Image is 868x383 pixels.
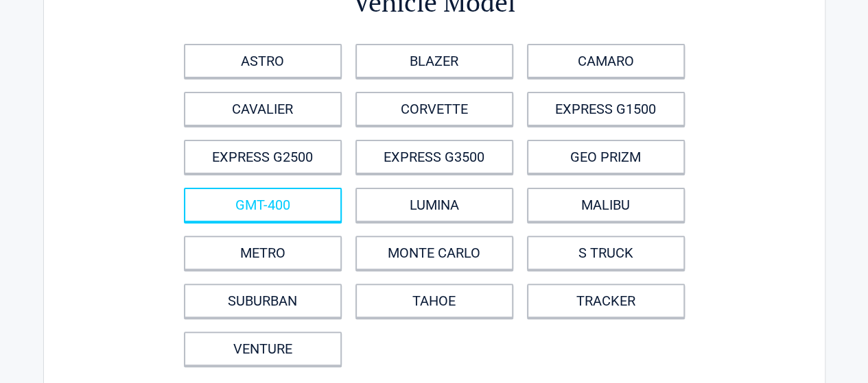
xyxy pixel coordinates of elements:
[184,284,342,318] a: SUBURBAN
[355,44,513,78] a: BLAZER
[184,332,342,366] a: VENTURE
[184,188,342,222] a: GMT-400
[184,44,342,78] a: ASTRO
[355,140,513,174] a: EXPRESS G3500
[184,92,342,126] a: CAVALIER
[184,140,342,174] a: EXPRESS G2500
[527,140,685,174] a: GEO PRIZM
[527,284,685,318] a: TRACKER
[355,188,513,222] a: LUMINA
[527,44,685,78] a: CAMARO
[355,284,513,318] a: TAHOE
[527,236,685,270] a: S TRUCK
[355,236,513,270] a: MONTE CARLO
[355,92,513,126] a: CORVETTE
[527,188,685,222] a: MALIBU
[184,236,342,270] a: METRO
[527,92,685,126] a: EXPRESS G1500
